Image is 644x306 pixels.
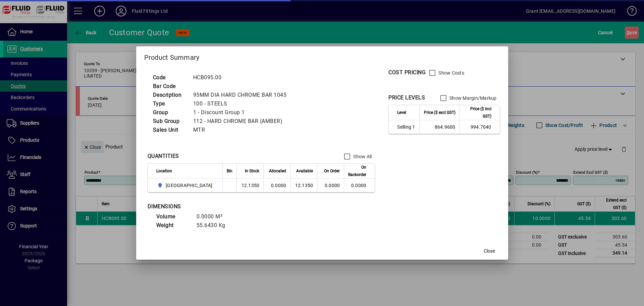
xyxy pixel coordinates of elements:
[190,126,295,134] td: MTR
[148,152,179,160] div: QUANTITIES
[150,108,190,117] td: Group
[448,95,497,101] label: Show Margin/Markup
[236,179,263,192] td: 12.1350
[193,221,233,230] td: 55.6430 Kg
[296,167,313,175] span: Available
[460,120,500,134] td: 994.7040
[156,167,172,175] span: Location
[150,99,190,108] td: Type
[156,181,215,189] span: AUCKLAND
[397,109,406,116] span: Level
[419,120,460,134] td: 864.9600
[245,167,259,175] span: In Stock
[263,179,290,192] td: 0.0000
[269,167,286,175] span: Allocated
[397,124,415,130] span: Selling 1
[150,126,190,134] td: Sales Unit
[348,164,366,178] span: On Backorder
[148,203,315,211] div: DIMENSIONS
[193,212,233,221] td: 0.0000 M³
[464,105,491,120] span: Price ($ incl GST)
[166,182,212,189] span: [GEOGRAPHIC_DATA]
[484,248,495,255] span: Close
[190,117,295,126] td: 112 - HARD CHROME BAR (AMBER)
[324,167,340,175] span: On Order
[325,183,340,188] span: 0.0000
[290,179,317,192] td: 12.1350
[437,70,464,76] label: Show Costs
[150,82,190,91] td: Bar Code
[424,109,455,116] span: Price ($ excl GST)
[150,117,190,126] td: Sub Group
[150,91,190,99] td: Description
[153,212,193,221] td: Volume
[344,179,375,192] td: 0.0000
[352,153,372,160] label: Show All
[136,46,508,66] h2: Product Summary
[190,91,295,99] td: 95MM DIA HARD CHROME BAR 1045
[190,99,295,108] td: 100 - STEELS
[479,245,500,257] button: Close
[388,69,426,77] div: COST PRICING
[227,167,232,175] span: Bin
[153,221,193,230] td: Weight
[388,94,425,102] div: PRICE LEVELS
[190,108,295,117] td: 1 - Discount Group 1
[190,73,295,82] td: HCB095.00
[150,73,190,82] td: Code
